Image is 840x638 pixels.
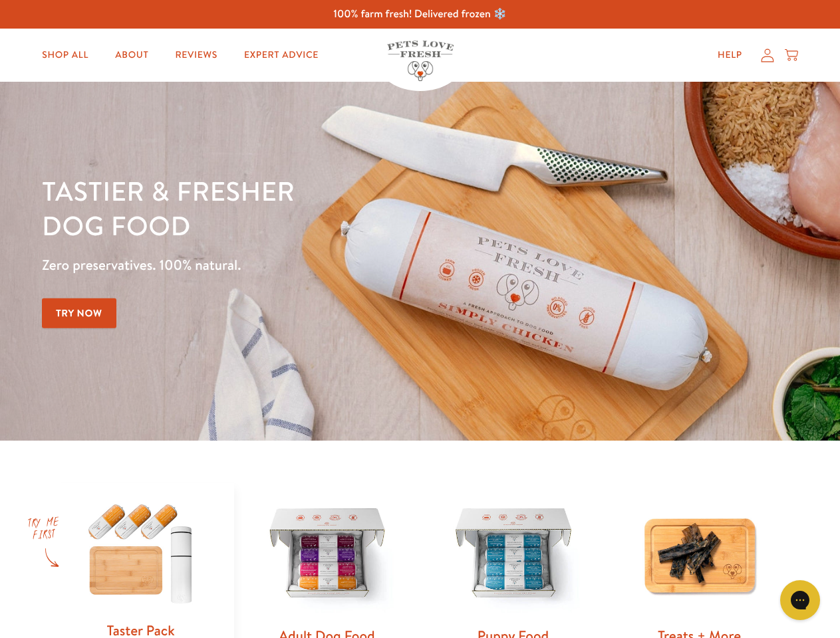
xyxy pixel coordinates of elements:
[42,173,546,243] h1: Tastier & fresher dog food
[387,41,454,81] img: Pets Love Fresh
[233,42,329,68] a: Expert Advice
[707,42,753,68] a: Help
[164,42,227,68] a: Reviews
[773,576,827,625] iframe: Gorgias live chat messenger
[42,298,116,328] a: Try Now
[42,253,546,277] p: Zero preservatives. 100% natural.
[31,42,99,68] a: Shop All
[104,42,159,68] a: About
